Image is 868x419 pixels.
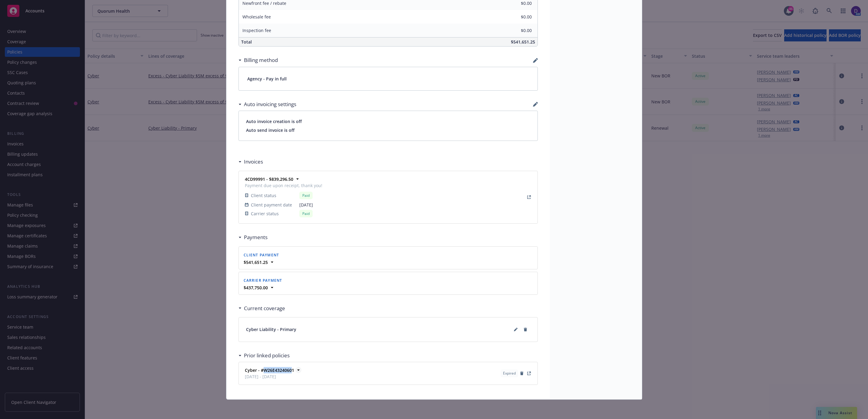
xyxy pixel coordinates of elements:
[242,0,286,6] span: Newfront fee / rebate
[299,192,313,199] div: Paid
[239,67,538,90] div: Agency - Pay in full
[251,210,279,217] span: Carrier status
[246,118,530,125] span: Auto invoice creation is off
[242,14,271,20] span: Wholesale fee
[244,158,263,166] h3: Invoices
[299,210,313,217] div: Paid
[238,100,296,108] div: Auto invoicing settings
[244,352,290,359] h3: Prior linked policies
[245,373,294,380] span: [DATE] - [DATE]
[244,252,279,258] span: Client payment
[244,259,268,265] strong: $541,651.25
[251,202,292,208] span: Client payment date
[242,28,271,33] span: Inspection fee
[245,182,322,189] span: Payment due upon receipt, thank you!
[244,278,282,283] span: Carrier payment
[299,202,322,208] span: [DATE]
[244,285,268,291] strong: $437,750.00
[244,233,268,241] h3: Payments
[246,127,530,133] span: Auto send invoice is off
[496,26,535,35] input: 0.00
[238,304,285,312] div: Current coverage
[238,233,268,241] div: Payments
[245,176,293,182] strong: 4CD99991 - $839,296.50
[241,39,252,45] span: Total
[244,100,296,108] h3: Auto invoicing settings
[245,367,294,373] strong: Cyber - #W26E43240601
[525,370,533,377] a: View Policy
[251,192,276,199] span: Client status
[246,326,296,333] span: Cyber Liability - Primary
[238,56,278,64] div: Billing method
[496,12,535,21] input: 0.00
[244,304,285,312] h3: Current coverage
[238,158,263,166] div: Invoices
[238,352,290,359] div: Prior linked policies
[525,193,533,201] a: View Invoice
[503,371,516,376] span: Expired
[244,56,278,64] h3: Billing method
[511,39,535,45] span: $541,651.25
